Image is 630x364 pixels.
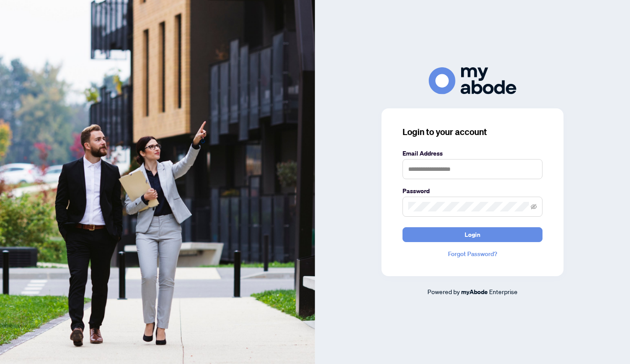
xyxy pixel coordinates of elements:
h3: Login to your account [402,126,542,138]
span: eye-invisible [531,204,537,210]
button: Login [402,227,542,242]
span: Enterprise [489,288,518,295]
label: Password [402,186,542,196]
span: Login [465,228,480,242]
a: myAbode [461,287,488,297]
span: Powered by [427,288,460,295]
img: ma-logo [429,67,516,94]
label: Email Address [402,149,542,158]
a: Forgot Password? [402,249,542,259]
